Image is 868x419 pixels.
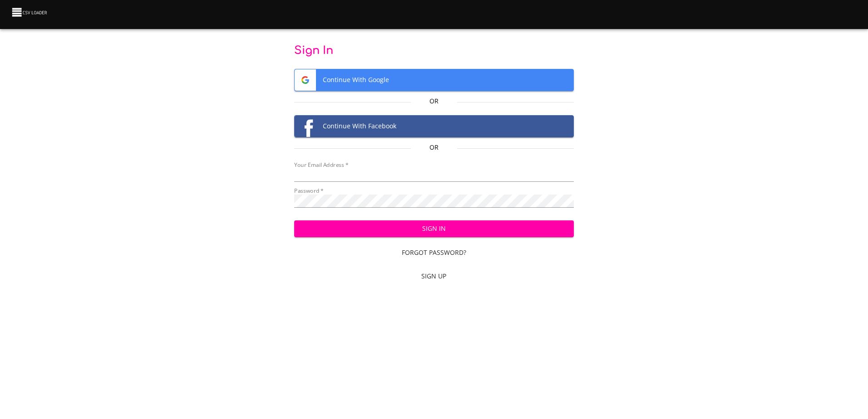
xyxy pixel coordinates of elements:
span: Sign In [301,223,567,234]
a: Forgot Password? [294,244,574,261]
span: Forgot Password? [298,247,570,258]
label: Password [294,188,324,194]
img: CSV Loader [11,6,49,19]
span: Continue With Google [295,69,573,91]
img: Google logo [295,69,316,91]
a: Sign Up [294,268,574,285]
button: Facebook logoContinue With Facebook [294,115,574,137]
img: Facebook logo [295,116,316,137]
label: Your Email Address [294,162,348,168]
p: Or [411,97,458,106]
span: Sign Up [298,271,570,282]
p: Sign In [294,44,574,58]
span: Continue With Facebook [295,116,573,137]
p: Or [411,143,458,152]
button: Sign In [294,220,574,237]
button: Google logoContinue With Google [294,69,574,91]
